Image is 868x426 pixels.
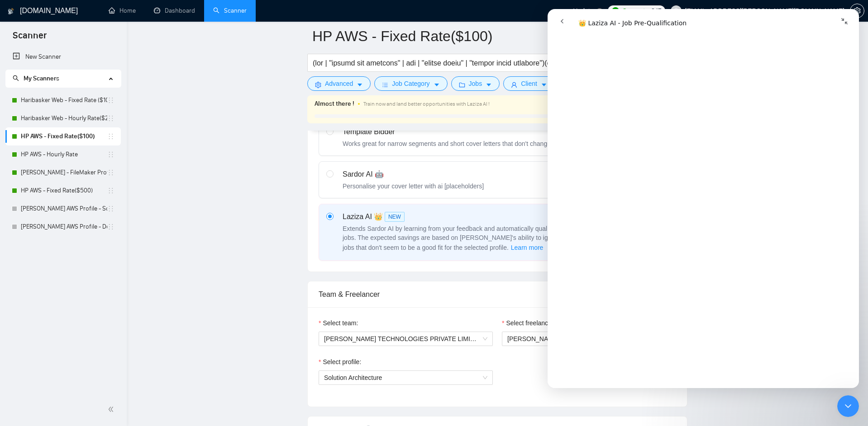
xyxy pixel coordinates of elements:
a: homeHome [109,7,136,14]
img: upwork-logo.png [612,7,619,14]
li: HP AWS - Hourly Rate [5,145,121,164]
span: Advanced [325,79,353,89]
div: Template Bidder [343,126,553,137]
span: holder [107,187,114,194]
span: Updates [573,7,596,14]
span: bars [382,81,388,88]
span: caret-down [357,81,363,88]
span: setting [315,81,321,88]
a: setting [850,7,864,14]
span: caret-down [541,81,547,88]
label: Select freelancer: [502,318,555,328]
span: Jobs [469,79,482,89]
span: holder [107,223,114,230]
li: HP AWS - Fixed Rate($500) [5,182,121,200]
span: holder [107,133,114,140]
span: holder [107,115,114,122]
span: NAETHRA TECHNOLOGIES PRIVATE LIMITED [324,332,487,346]
span: [PERSON_NAME] [507,335,559,342]
button: folderJobscaret-down [451,76,500,91]
span: Extends Sardor AI by learning from your feedback and automatically qualifying jobs. The expected ... [343,225,562,251]
span: folder [459,81,465,88]
li: Hariprasad AWS Profile - Solutions Architect [5,200,121,218]
span: search [13,75,19,81]
a: HP AWS - Fixed Rate($500) [21,182,107,200]
a: HP AWS - Fixed Rate($100) [21,127,107,145]
a: searchScanner [213,7,247,14]
a: [PERSON_NAME] AWS Profile - Solutions Architect [21,200,107,218]
span: holder [107,205,114,212]
div: Laziza AI [343,211,569,222]
span: NEW [385,212,405,222]
img: logo [8,4,14,19]
span: 👑 [374,211,383,222]
span: Train now and land better opportunities with Laziza AI ! [363,101,490,107]
span: Job Category [392,79,429,89]
input: Search Freelance Jobs... [313,57,554,69]
button: Laziza AI NEWExtends Sardor AI by learning from your feedback and automatically qualifying jobs. ... [510,242,544,253]
div: Works great for narrow segments and short cover letters that don't change. [343,139,553,148]
span: holder [107,97,114,104]
li: New Scanner [5,48,121,66]
span: user [511,81,517,88]
span: setting [850,7,864,14]
input: Scanner name... [312,25,669,47]
button: barsJob Categorycaret-down [374,76,447,91]
div: Sardor AI 🤖 [343,169,484,180]
span: user [673,8,679,14]
span: My Scanners [13,75,59,82]
a: HP AWS - Hourly Rate [21,145,107,164]
label: Select team: [319,318,358,328]
div: Team & Freelancer [319,281,676,307]
a: Haribasker Web - Fixed Rate ($100) [21,91,107,109]
span: Almost there ! [315,99,354,109]
span: Select profile: [323,357,361,367]
span: caret-down [434,81,440,88]
button: setting [850,4,864,18]
a: [PERSON_NAME] AWS Profile - DevOps [21,218,107,236]
button: settingAdvancedcaret-down [307,76,371,91]
span: Scanner [5,29,54,48]
iframe: Intercom live chat [837,395,859,417]
li: HP AWS - Fixed Rate($100) [5,127,121,145]
li: Koushik - FileMaker Profile [5,164,121,182]
span: Client [521,79,537,89]
span: caret-down [486,81,492,88]
span: holder [107,169,114,176]
span: 347 [651,6,661,16]
li: Haribasker Web - Fixed Rate ($100) [5,91,121,109]
span: Solution Architecture [324,374,382,381]
span: My Scanners [24,75,59,82]
span: double-left [108,405,117,414]
div: Personalise your cover letter with ai [placeholders] [343,182,484,191]
a: dashboardDashboard [154,7,195,14]
a: New Scanner [13,48,114,66]
li: Hariprasad AWS Profile - DevOps [5,218,121,236]
iframe: Intercom live chat [548,9,859,388]
span: Connects: [622,6,649,16]
a: [PERSON_NAME] - FileMaker Profile [21,164,107,182]
button: userClientcaret-down [503,76,555,91]
a: Haribasker Web - Hourly Rate($25) [21,109,107,127]
span: Learn more [511,243,544,253]
li: Haribasker Web - Hourly Rate($25) [5,109,121,127]
span: holder [107,151,114,158]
